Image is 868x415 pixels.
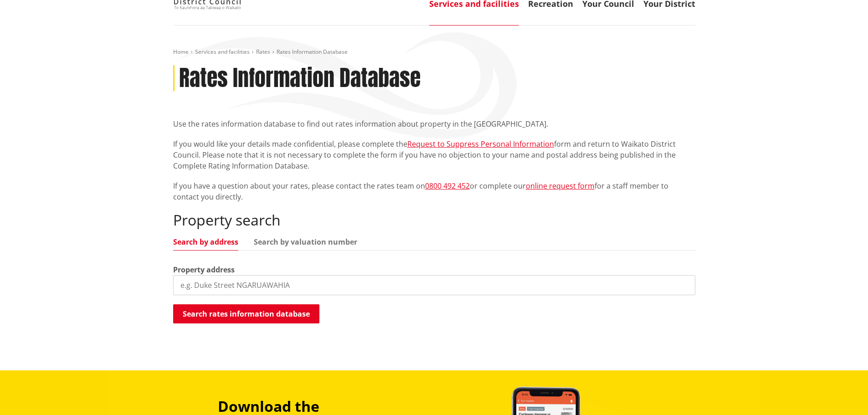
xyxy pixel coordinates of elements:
[254,238,357,246] a: Search by valuation number
[526,181,595,191] a: online request form
[407,139,554,149] a: Request to Suppress Personal Information
[173,238,238,246] a: Search by address
[173,304,319,323] button: Search rates information database
[173,48,189,56] a: Home
[173,180,695,202] p: If you have a question about your rates, please contact the rates team on or complete our for a s...
[277,48,348,56] span: Rates Information Database
[256,48,270,56] a: Rates
[173,118,695,129] p: Use the rates information database to find out rates information about property in the [GEOGRAPHI...
[425,181,470,191] a: 0800 492 452
[173,264,235,275] label: Property address
[179,65,421,92] h1: Rates Information Database
[173,48,695,56] nav: breadcrumb
[173,138,695,171] p: If you would like your details made confidential, please complete the form and return to Waikato ...
[173,211,695,229] h2: Property search
[173,275,695,295] input: e.g. Duke Street NGARUAWAHIA
[195,48,250,56] a: Services and facilities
